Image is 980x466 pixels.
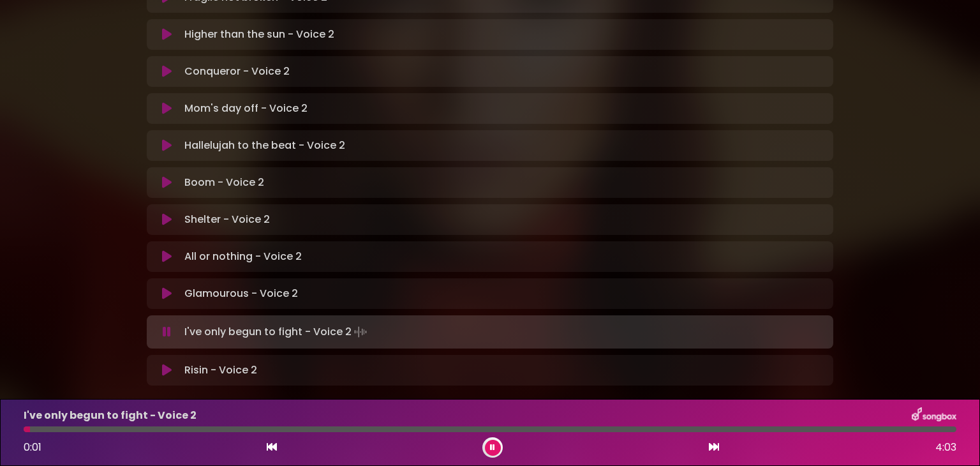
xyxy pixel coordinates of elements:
[184,323,369,341] p: I've only begun to fight - Voice 2
[184,64,290,79] p: Conqueror - Voice 2
[352,323,369,341] img: waveform4.gif
[184,101,308,116] p: Mom's day off - Voice 2
[184,286,298,301] p: Glamourous - Voice 2
[184,27,334,42] p: Higher than the sun - Voice 2
[184,249,302,264] p: All or nothing - Voice 2
[912,407,956,424] img: songbox-logo-white.png
[184,175,264,190] p: Boom - Voice 2
[184,138,345,153] p: Hallelujah to the beat - Voice 2
[184,212,270,227] p: Shelter - Voice 2
[184,363,257,378] p: Risin - Voice 2
[24,408,197,423] p: I've only begun to fight - Voice 2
